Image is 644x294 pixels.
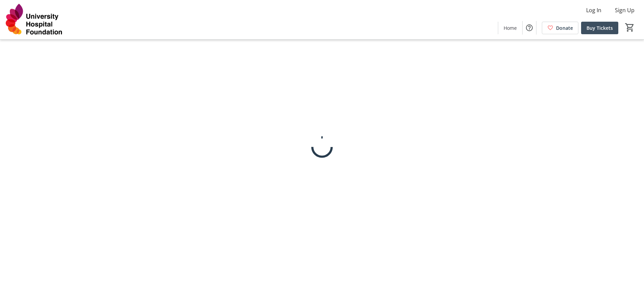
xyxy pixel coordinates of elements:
button: Sign Up [609,5,640,16]
span: Home [504,24,517,31]
a: Buy Tickets [581,22,618,34]
a: Donate [542,22,578,34]
span: Buy Tickets [586,24,613,31]
span: Sign Up [615,6,635,14]
button: Cart [624,21,636,34]
a: Home [498,22,522,34]
button: Log In [581,5,607,16]
span: Log In [586,6,601,14]
img: University Hospital Foundation's Logo [4,3,64,37]
button: Help [523,21,536,35]
span: Donate [556,24,573,31]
